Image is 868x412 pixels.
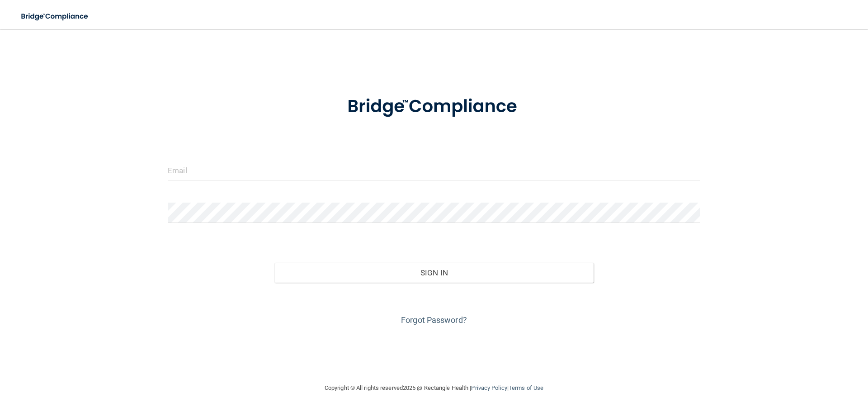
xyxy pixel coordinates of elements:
[14,7,97,26] img: bridge_compliance_login_screen.278c3ca4.svg
[329,83,539,130] img: bridge_compliance_login_screen.278c3ca4.svg
[274,263,594,283] button: Sign In
[509,384,543,391] a: Terms of Use
[269,374,599,403] div: Copyright © All rights reserved 2025 @ Rectangle Health | |
[471,384,507,391] a: Privacy Policy
[401,315,467,325] a: Forgot Password?
[168,160,700,180] input: Email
